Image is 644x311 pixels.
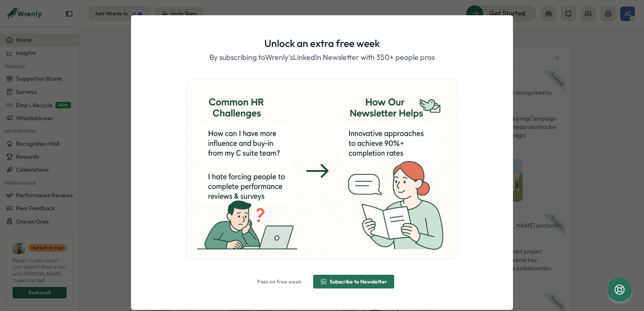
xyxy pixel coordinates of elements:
p: By subscribing to Wrenly's LinkedIn Newsletter with 350+ people pros [209,52,435,63]
img: ChatGPT Image [187,79,457,259]
button: Subscribe to Newsletter [313,275,394,288]
span: Pass on free week [257,279,301,284]
h1: Unlock an extra free week [264,37,380,50]
button: Pass on free week [250,275,309,288]
span: Subscribe to Newsletter [330,279,387,284]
